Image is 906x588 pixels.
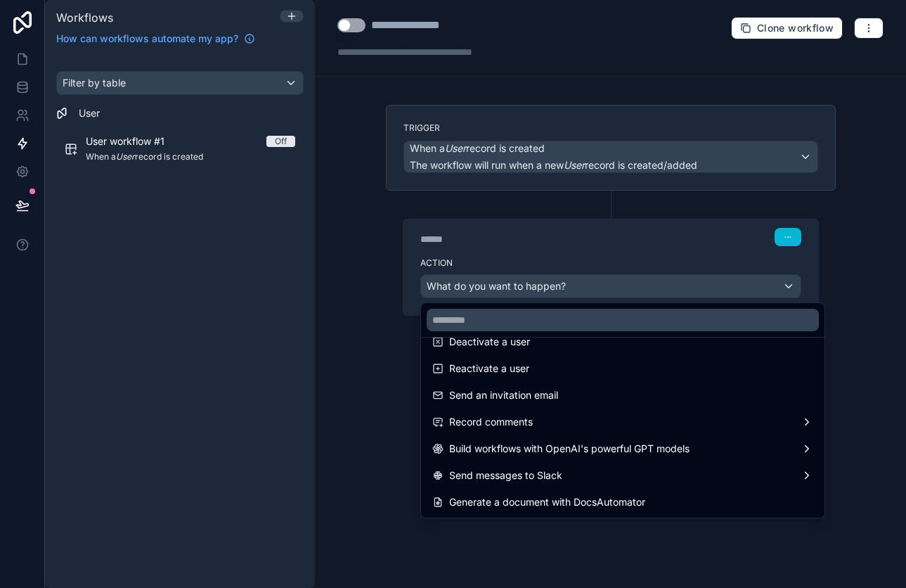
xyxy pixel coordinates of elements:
[449,440,690,457] span: Build workflows with OpenAI's powerful GPT models
[449,414,533,430] span: Record comments
[449,360,529,377] span: Reactivate a user
[449,467,562,484] span: Send messages to Slack
[449,387,558,404] span: Send an invitation email
[449,333,530,350] span: Deactivate a user
[449,494,645,511] span: Generate a document with DocsAutomator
